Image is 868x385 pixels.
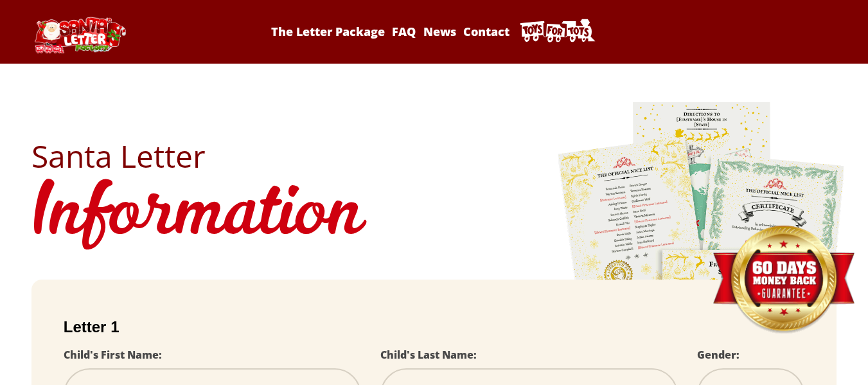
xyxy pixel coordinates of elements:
img: Money Back Guarantee [711,225,856,335]
a: FAQ [390,24,418,39]
h2: Santa Letter [31,141,837,172]
a: News [421,24,458,39]
img: Santa Letter Logo [31,17,128,53]
h2: Letter 1 [64,318,804,336]
a: The Letter Package [269,24,387,39]
label: Child's First Name: [64,348,162,362]
h1: Information [31,172,837,260]
label: Child's Last Name: [380,348,477,362]
label: Gender: [697,348,740,362]
a: Contact [461,24,511,39]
